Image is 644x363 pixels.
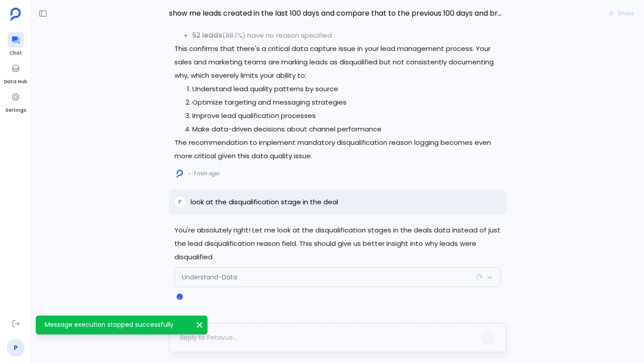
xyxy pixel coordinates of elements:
[4,60,27,85] a: Data Hub
[169,8,506,19] span: show me leads created in the last 100 days and compare that to the previous 100 days and break it...
[192,82,501,96] li: Understand lead quality patterns by source
[177,169,183,178] img: logo
[10,8,21,21] img: petavue logo
[8,50,24,57] span: Chat
[191,197,338,207] p: look at the disqualification stage in the deal
[7,339,25,357] a: P
[36,316,208,334] div: Message execution stopped successfully
[8,32,24,57] a: Chat
[192,109,501,122] li: Improve lead qualification processes
[174,224,501,264] p: You're absolutely right! Let me look at the disqualification stages in the deals data instead of ...
[182,273,237,282] span: Understand-Data
[174,136,501,163] p: The recommendation to implement mandatory disqualification reason logging becomes even more criti...
[5,89,26,114] a: Settings
[45,320,188,329] p: Message execution stopped successfully
[4,78,27,85] span: Data Hub
[192,96,501,109] li: Optimize targeting and messaging strategies
[192,122,501,136] li: Make data-driven decisions about channel performance
[178,198,181,206] span: P
[5,107,26,114] span: Settings
[194,170,219,177] span: 1 min ago
[174,42,501,82] p: This confirms that there's a critical data capture issue in your lead management process. Your sa...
